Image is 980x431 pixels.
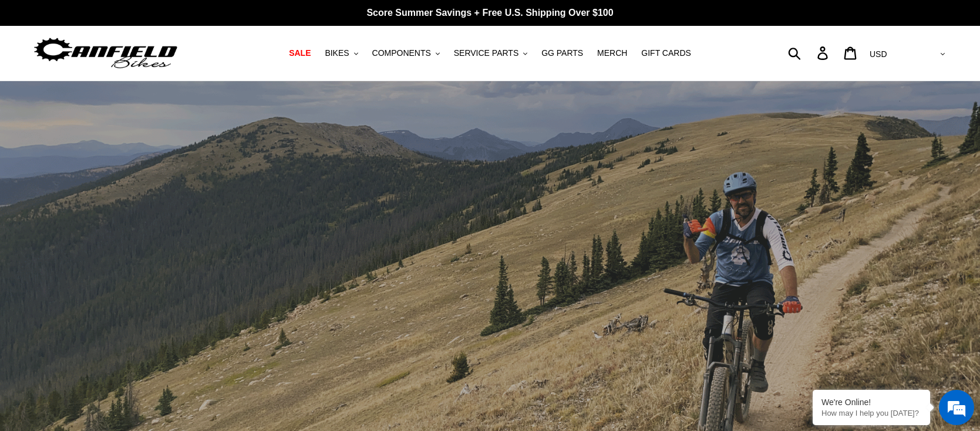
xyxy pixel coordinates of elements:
[319,45,363,61] button: BIKES
[821,397,921,407] div: We're Online!
[283,45,316,61] a: SALE
[635,45,697,61] a: GIFT CARDS
[794,40,824,66] input: Search
[366,45,446,61] button: COMPONENTS
[325,48,349,58] span: BIKES
[536,45,589,61] a: GG PARTS
[541,48,583,58] span: GG PARTS
[641,48,691,58] span: GIFT CARDS
[597,48,627,58] span: MERCH
[289,48,311,58] span: SALE
[591,45,633,61] a: MERCH
[372,48,431,58] span: COMPONENTS
[454,48,518,58] span: SERVICE PARTS
[448,45,533,61] button: SERVICE PARTS
[32,35,179,72] img: Canfield Bikes
[821,409,921,417] p: How may I help you today?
